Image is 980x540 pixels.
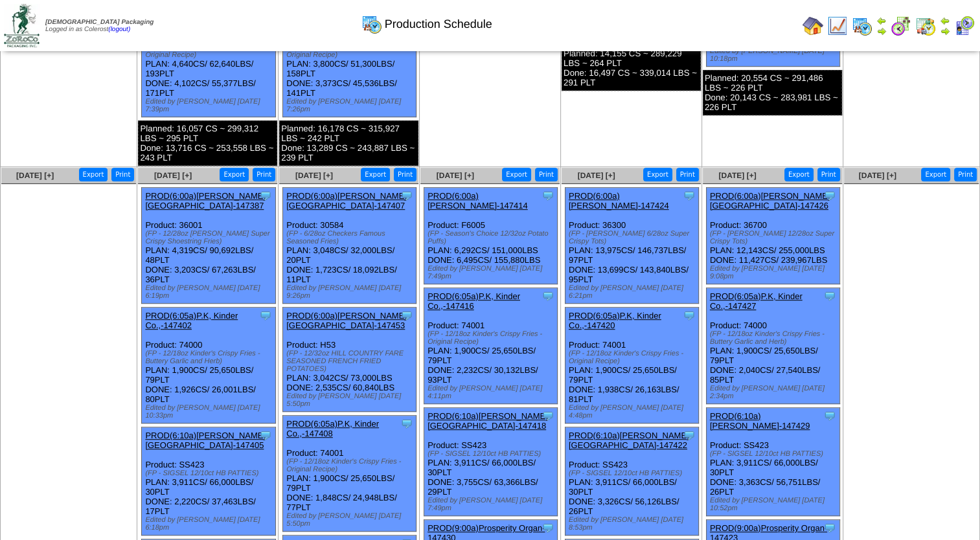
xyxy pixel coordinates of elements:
[823,289,836,302] img: Tooltip
[710,191,830,210] a: PROD(6:00a)[PERSON_NAME][GEOGRAPHIC_DATA]-147426
[852,16,872,36] img: calendarprod.gif
[502,168,531,181] button: Export
[286,392,416,408] div: Edited by [PERSON_NAME] [DATE] 5:50pm
[703,70,842,115] div: Planned: 20,554 CS ~ 291,486 LBS ~ 226 PLT Done: 20,143 CS ~ 283,981 LBS ~ 226 PLT
[424,188,558,284] div: Product: F6005 PLAN: 6,292CS / 151,000LBS DONE: 6,495CS / 155,880LBS
[827,16,848,36] img: line_graph.gif
[145,350,275,365] div: (FP - 12/18oz Kinder's Crispy Fries - Buttery Garlic and Herb)
[424,408,558,516] div: Product: SS423 PLAN: 3,911CS / 66,000LBS / 30PLT DONE: 3,755CS / 63,366LBS / 29PLT
[145,516,275,532] div: Edited by [PERSON_NAME] [DATE] 6:18pm
[259,309,272,322] img: Tooltip
[145,284,275,300] div: Edited by [PERSON_NAME] [DATE] 6:19pm
[569,311,661,330] a: PROD(6:05a)P.K, Kinder Co.,-147420
[710,385,839,400] div: Edited by [PERSON_NAME] [DATE] 2:34pm
[427,411,548,431] a: PROD(6:10a)[PERSON_NAME][GEOGRAPHIC_DATA]-147418
[138,120,277,166] div: Planned: 16,057 CS ~ 299,312 LBS ~ 295 PLT Done: 13,716 CS ~ 253,558 LBS ~ 243 PLT
[145,469,275,477] div: (FP - SIGSEL 12/10ct HB PATTIES)
[394,168,416,181] button: Print
[569,350,698,365] div: (FP - 12/18oz Kinder's Crispy Fries - Original Recipe)
[706,288,839,404] div: Product: 74000 PLAN: 1,900CS / 25,650LBS / 79PLT DONE: 2,040CS / 27,540LBS / 85PLT
[859,171,896,180] a: [DATE] [+]
[710,411,810,431] a: PROD(6:10a)[PERSON_NAME]-147429
[45,19,154,33] span: Logged in as Colerost
[142,308,275,423] div: Product: 74000 PLAN: 1,900CS / 25,650LBS / 79PLT DONE: 1,926CS / 26,001LBS / 80PLT
[565,188,698,304] div: Product: 36300 PLAN: 13,975CS / 146,737LBS / 97PLT DONE: 13,699CS / 143,840LBS / 95PLT
[145,191,266,210] a: PROD(6:00a)[PERSON_NAME][GEOGRAPHIC_DATA]-147387
[710,330,839,346] div: (FP - 12/18oz Kinder's Crispy Fries - Buttery Garlic and Herb)
[283,1,416,117] div: Product: 74001 PLAN: 3,800CS / 51,300LBS / 158PLT DONE: 3,373CS / 45,536LBS / 141PLT
[424,288,558,404] div: Product: 74001 PLAN: 1,900CS / 25,650LBS / 79PLT DONE: 2,232CS / 30,132LBS / 93PLT
[683,309,696,322] img: Tooltip
[784,168,814,181] button: Export
[220,168,249,181] button: Export
[683,429,696,442] img: Tooltip
[400,417,413,430] img: Tooltip
[295,171,333,180] a: [DATE] [+]
[541,289,554,302] img: Tooltip
[569,284,698,300] div: Edited by [PERSON_NAME] [DATE] 6:21pm
[803,16,823,36] img: home.gif
[400,309,413,322] img: Tooltip
[954,168,977,181] button: Print
[145,404,275,420] div: Edited by [PERSON_NAME] [DATE] 10:33pm
[876,16,887,26] img: arrowleft.gif
[569,469,698,477] div: (FP - SIGSEL 12/10ct HB PATTIES)
[535,168,558,181] button: Print
[79,168,108,181] button: Export
[286,284,416,300] div: Edited by [PERSON_NAME] [DATE] 9:26pm
[915,16,936,36] img: calendarinout.gif
[718,171,756,180] a: [DATE] [+]
[361,168,390,181] button: Export
[400,189,413,202] img: Tooltip
[562,45,701,91] div: Planned: 14,155 CS ~ 289,229 LBS ~ 264 PLT Done: 16,497 CS ~ 339,014 LBS ~ 291 PLT
[259,429,272,442] img: Tooltip
[145,431,266,450] a: PROD(6:10a)[PERSON_NAME][GEOGRAPHIC_DATA]-147405
[427,497,557,512] div: Edited by [PERSON_NAME] [DATE] 7:49pm
[427,385,557,400] div: Edited by [PERSON_NAME] [DATE] 4:11pm
[710,230,839,245] div: (FP - [PERSON_NAME] 12/28oz Super Crispy Tots)
[676,168,699,181] button: Print
[142,1,275,117] div: Product: 74001 PLAN: 4,640CS / 62,640LBS / 193PLT DONE: 4,102CS / 55,377LBS / 171PLT
[437,171,474,180] a: [DATE] [+]
[643,168,672,181] button: Export
[154,171,192,180] a: [DATE] [+]
[4,4,40,47] img: zoroco-logo-small.webp
[142,427,275,535] div: Product: SS423 PLAN: 3,911CS / 66,000LBS / 30PLT DONE: 2,220CS / 37,463LBS / 17PLT
[286,458,416,473] div: (FP - 12/18oz Kinder's Crispy Fries - Original Recipe)
[710,291,803,311] a: PROD(6:05a)P.K, Kinder Co.,-147427
[578,171,615,180] a: [DATE] [+]
[706,188,839,284] div: Product: 36700 PLAN: 12,143CS / 255,000LBS DONE: 11,427CS / 239,967LBS
[286,98,416,113] div: Edited by [PERSON_NAME] [DATE] 7:26pm
[108,26,130,33] a: (logout)
[145,230,275,245] div: (FP - 12/28oz [PERSON_NAME] Super Crispy Shoestring Fries)
[286,191,407,210] a: PROD(6:00a)[PERSON_NAME][GEOGRAPHIC_DATA]-147407
[569,404,698,420] div: Edited by [PERSON_NAME] [DATE] 4:48pm
[427,230,557,245] div: (FP - Season's Choice 12/32oz Potato Puffs)
[253,168,275,181] button: Print
[142,188,275,304] div: Product: 36001 PLAN: 4,319CS / 90,692LBS / 48PLT DONE: 3,203CS / 67,263LBS / 36PLT
[45,19,154,26] span: [DEMOGRAPHIC_DATA] Packaging
[940,26,950,36] img: arrowright.gif
[427,265,557,280] div: Edited by [PERSON_NAME] [DATE] 7:49pm
[427,191,528,210] a: PROD(6:00a)[PERSON_NAME]-147414
[286,350,416,373] div: (FP - 12/32oz HILL COUNTRY FARE SEASONED FRENCH FRIED POTATOES)
[569,431,689,450] a: PROD(6:10a)[PERSON_NAME][GEOGRAPHIC_DATA]-147422
[541,521,554,534] img: Tooltip
[710,497,839,512] div: Edited by [PERSON_NAME] [DATE] 10:52pm
[16,171,54,180] a: [DATE] [+]
[569,516,698,532] div: Edited by [PERSON_NAME] [DATE] 8:53pm
[145,98,275,113] div: Edited by [PERSON_NAME] [DATE] 7:39pm
[683,189,696,202] img: Tooltip
[823,521,836,534] img: Tooltip
[283,188,416,304] div: Product: 30584 PLAN: 3,048CS / 32,000LBS / 20PLT DONE: 1,723CS / 18,092LBS / 11PLT
[921,168,950,181] button: Export
[385,17,492,31] span: Production Schedule
[541,409,554,422] img: Tooltip
[286,419,379,438] a: PROD(6:05a)P.K, Kinder Co.,-147408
